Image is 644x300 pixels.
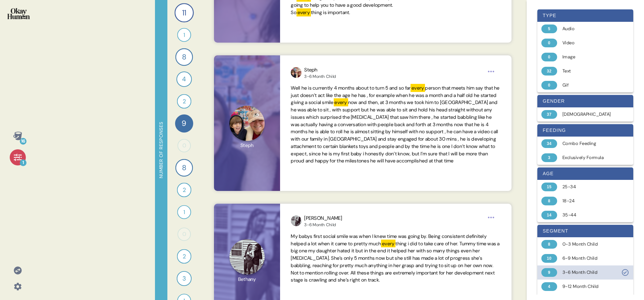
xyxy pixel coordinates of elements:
span: 11 [182,7,186,18]
div: 3-6 Month Child [304,222,342,228]
div: 1 [20,159,26,166]
div: 15 [541,183,557,191]
span: 2 [183,186,186,194]
div: 10 [541,254,557,263]
div: gender [537,95,633,107]
span: thing i did to take care of her. Tummy time was a big one my daughter hated it but in the end it ... [291,241,499,283]
div: 5 [541,24,557,33]
span: 0 [182,230,186,238]
span: person that meets him say that he just doesn’t act like the age he has , for example when he was ... [291,85,499,106]
div: 6-9 Month Child [562,255,616,262]
div: 14 [541,211,557,219]
div: 8 [541,197,557,205]
div: Image [562,54,616,60]
div: 3 [541,153,557,162]
span: thing is important. [311,9,351,15]
div: 37 [541,110,557,119]
div: 8 [541,240,557,249]
div: Audio [562,26,616,32]
div: 34 [541,139,557,148]
span: 4 [182,74,186,84]
div: [PERSON_NAME] [304,214,342,222]
span: 9 [182,118,186,129]
span: 0 [182,142,186,150]
span: Well he is currently 4 months about to turn 5 and so far [291,85,411,91]
div: age [537,167,633,180]
div: 3-6 Month Child [562,269,616,276]
div: 0 [541,81,557,90]
div: 16 [20,138,26,145]
span: My babys first social smile was when I knew time was going by. Being consistent definitely helped... [291,233,487,247]
img: okayhuman.3b1b6348.png [7,8,30,19]
div: feeding [537,124,633,137]
div: segment [537,225,633,237]
div: Combo Feeding [562,140,616,147]
img: profilepic_24749265874674112.jpg [291,67,302,78]
span: 1 [183,31,185,39]
div: 9 [541,268,557,277]
span: now and then, at 3 months we took him to [GEOGRAPHIC_DATA] and he was able to sit , with support ... [291,99,498,164]
div: 9-12 Month Child [562,283,616,290]
mark: every [381,240,395,248]
div: 32 [541,67,557,76]
div: Gif [562,82,616,89]
span: 3 [182,274,186,283]
img: profilepic_24061562716796766.jpg [291,215,302,226]
span: 2 [183,252,186,261]
div: 0 [541,39,557,47]
div: 0-3 Month Child [562,241,616,248]
div: 3-6 Month Child [304,74,336,79]
mark: every [297,8,311,16]
div: type [537,9,633,22]
div: 4 [541,282,557,291]
div: 25-34 [562,184,616,190]
div: 18-24 [562,198,616,204]
div: [DEMOGRAPHIC_DATA] [562,111,616,118]
mark: every [334,98,348,106]
span: 2 [183,97,186,106]
div: 35-44 [562,212,616,218]
div: Exclusively Formula [562,154,616,161]
span: 1 [183,208,185,216]
div: 0 [541,53,557,61]
mark: every [411,84,425,92]
div: Steph [304,66,336,74]
div: Text [562,68,616,74]
div: Video [562,40,616,46]
span: 8 [182,162,186,173]
span: 8 [182,52,186,62]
